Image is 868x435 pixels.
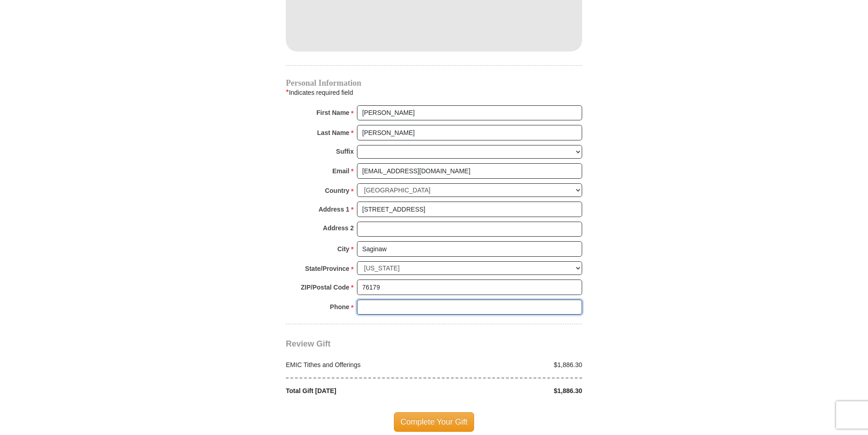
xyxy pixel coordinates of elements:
[394,412,475,431] span: Complete Your Gift
[319,203,350,216] strong: Address 1
[286,339,331,348] span: Review Gift
[434,386,587,396] div: $1,886.30
[330,300,350,313] strong: Phone
[332,165,349,177] strong: Email
[301,281,350,294] strong: ZIP/Postal Code
[317,126,350,139] strong: Last Name
[337,243,349,255] strong: City
[336,145,354,158] strong: Suffix
[325,184,350,197] strong: Country
[434,360,587,370] div: $1,886.30
[305,262,349,275] strong: State/Province
[286,87,582,98] div: Indicates required field
[316,106,349,119] strong: First Name
[281,386,434,396] div: Total Gift [DATE]
[323,222,354,234] strong: Address 2
[286,79,582,87] h4: Personal Information
[281,360,434,370] div: EMIC Tithes and Offerings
